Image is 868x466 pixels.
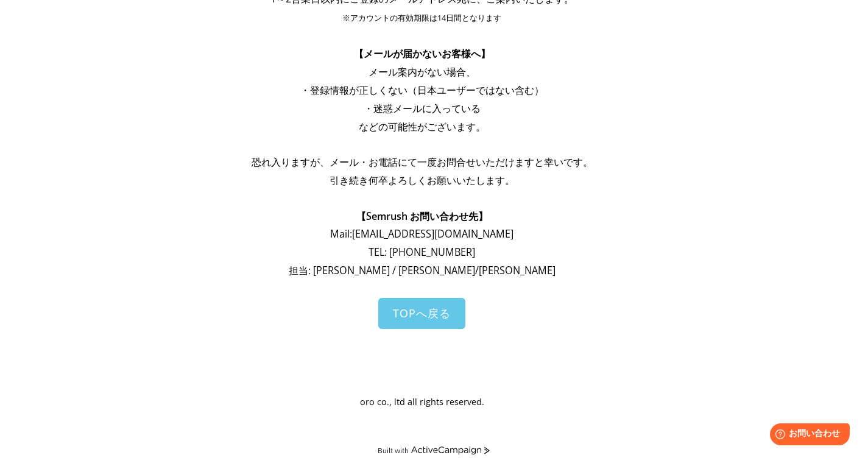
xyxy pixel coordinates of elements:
[369,65,476,79] span: メール案内がない場合、
[760,418,855,453] iframe: Help widget launcher
[369,245,475,259] span: TEL: [PHONE_NUMBER]
[393,306,451,320] span: TOPへ戻る
[360,396,484,408] span: oro co., ltd all rights reserved.
[289,264,556,277] span: 担当: [PERSON_NAME] / [PERSON_NAME]/[PERSON_NAME]
[330,174,515,187] span: 引き続き何卒よろしくお願いいたします。
[300,83,544,97] span: ・登録情報が正しくない（日本ユーザーではない含む）
[354,47,490,60] span: 【メールが届かないお客様へ】
[252,155,593,169] span: 恐れ入りますが、メール・お電話にて一度お問合せいただけますと幸いです。
[330,227,513,241] span: Mail: [EMAIL_ADDRESS][DOMAIN_NAME]
[364,102,481,115] span: ・迷惑メールに入っている
[342,13,501,23] span: ※アカウントの有効期限は14日間となります
[378,298,465,329] a: TOPへ戻る
[359,120,485,133] span: などの可能性がございます。
[356,210,488,223] span: 【Semrush お問い合わせ先】
[378,446,409,455] div: Built with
